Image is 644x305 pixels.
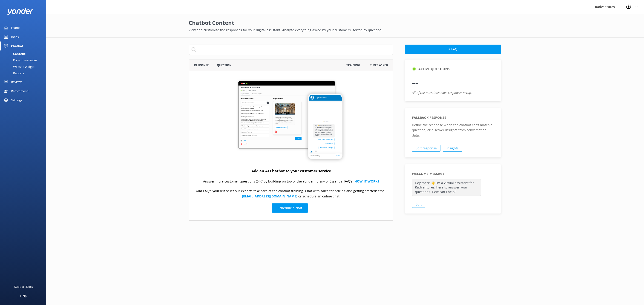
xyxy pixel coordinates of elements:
[443,145,462,152] a: Insights
[412,171,445,176] h5: Welcome Message
[194,188,388,199] p: Add FAQ's yourself or let our experts take care of the chatbot training. Chat with sales for pric...
[11,86,29,96] div: Recommend
[11,32,19,41] div: Inbox
[412,115,446,120] h5: Fallback response
[7,8,33,15] img: yonder-white-logo.png
[405,45,501,54] button: + FAQ
[412,91,472,95] i: All of the questions have responses setup.
[217,63,232,67] span: Question
[236,79,346,163] img: chatbot...
[272,203,308,213] a: Schedule a chat
[11,23,20,32] div: Home
[412,179,481,196] p: Hey there 👋 I'm a virtual assistant for Radventures, here to answer your questions. How can I help?
[189,18,501,27] h2: Chatbot Content
[3,63,46,70] a: Website Widget
[412,74,494,90] p: --
[3,63,34,70] div: Website Widget
[354,179,379,183] a: HOW IT WORKS
[11,77,22,86] div: Reviews
[14,282,33,291] div: Support Docs
[194,63,209,67] span: Response
[3,57,37,63] div: Pop-up messages
[189,28,501,33] p: View and customise the responses for your digital assistant. Analyse everything asked by your cus...
[3,57,46,63] a: Pop-up messages
[3,70,24,76] div: Reports
[3,51,26,57] div: Content
[370,63,388,67] span: Times Asked
[11,96,22,105] div: Settings
[3,70,46,76] a: Reports
[412,201,425,208] a: Edit
[251,168,331,174] h4: Add an AI Chatbot to your customer service
[418,66,450,71] h5: Active Questions
[412,123,494,138] p: Define the response when the chatbot can’t match a question, or discover insights from conversati...
[242,194,297,198] a: [EMAIL_ADDRESS][DOMAIN_NAME]
[189,71,393,220] div: grid
[346,63,360,67] span: Training
[203,179,379,184] p: Answer more customer questions 24-7 by building on top of the Yonder library of Essential FAQ’s.
[11,41,23,51] div: Chatbot
[3,51,46,57] a: Content
[412,145,440,152] a: Edit response
[20,291,27,300] div: Help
